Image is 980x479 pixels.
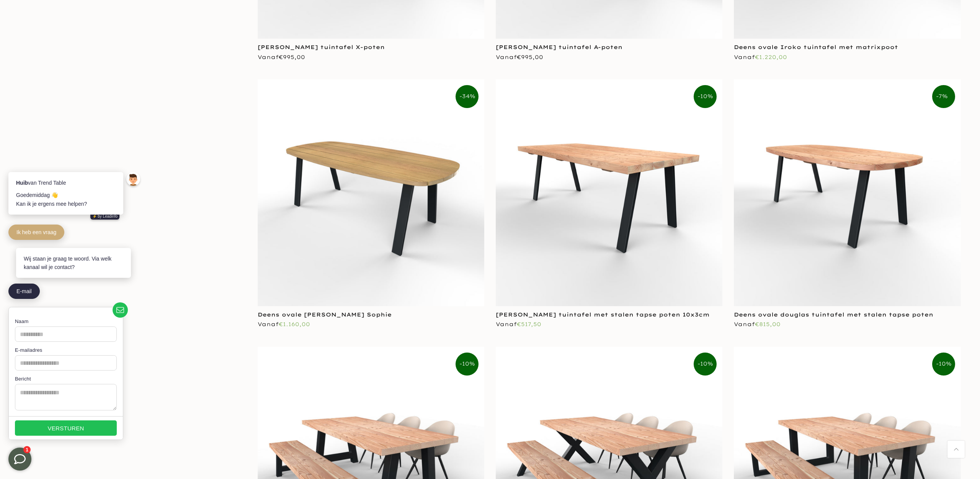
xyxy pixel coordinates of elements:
[456,353,479,376] span: -10%
[258,54,305,61] span: Vanaf
[258,311,392,318] a: Deens ovale [PERSON_NAME] Sophie
[279,321,310,328] span: €1.160,00
[694,353,717,376] span: -10%
[496,321,541,328] span: Vanaf
[734,54,787,61] span: Vanaf
[496,54,543,61] span: Vanaf
[755,54,787,61] span: €1.220,00
[496,311,710,318] a: [PERSON_NAME] tuintafel met stalen tapse poten 10x3cm
[932,85,955,108] span: -7%
[496,44,622,51] a: [PERSON_NAME] tuintafel A-poten
[258,321,310,328] span: Vanaf
[755,321,781,328] span: €815,00
[1,440,39,478] iframe: toggle-frame
[517,321,541,328] span: €517,50
[1,136,150,448] iframe: bot-iframe
[734,321,781,328] span: Vanaf
[694,85,717,108] span: -10%
[279,54,305,61] span: €995,00
[14,284,116,300] button: Versturen
[496,79,722,306] img: Rechthoekige douglas tuintafel zwarte stalen trapezium poten
[932,353,955,376] span: -10%
[734,79,960,306] img: Deens ovale douglas tuintafel zwarte stalen trapezium poten
[456,85,479,108] span: -34%
[517,54,543,61] span: €995,00
[734,44,898,51] a: Deens ovale Iroko tuintafel met matrixpoot
[47,289,83,295] span: Versturen
[734,311,933,318] a: Deens ovale douglas tuintafel met stalen tapse poten
[258,44,385,51] a: [PERSON_NAME] tuintafel X-poten
[947,441,965,458] a: Terug naar boven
